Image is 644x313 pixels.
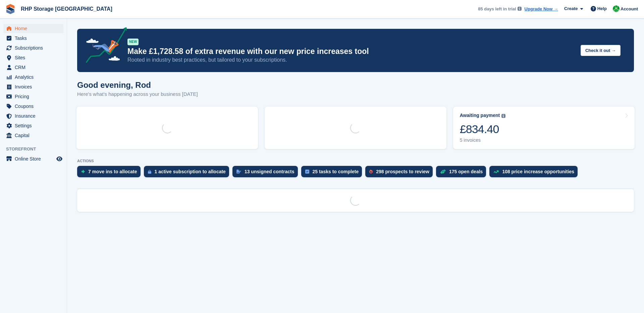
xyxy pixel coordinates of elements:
span: Account [621,6,638,12]
a: menu [3,72,63,82]
span: Analytics [15,72,55,82]
div: NEW [127,39,139,45]
a: Upgrade Now → [525,6,558,12]
div: 5 invoices [460,137,506,143]
a: 298 prospects to review [365,166,436,181]
div: 298 prospects to review [376,169,429,174]
a: menu [3,121,63,130]
a: 1 active subscription to allocate [144,166,232,181]
p: ACTIONS [77,159,634,163]
h1: Good evening, Rod [77,80,198,89]
span: Home [15,24,55,33]
span: CRM [15,63,55,72]
p: Here's what's happening across your business [DATE] [77,90,198,98]
a: menu [3,102,63,111]
div: 7 move ins to allocate [88,169,137,174]
a: 25 tasks to complete [301,166,366,181]
img: prospect-51fa495bee0391a8d652442698ab0144808aea92771e9ea1ae160a38d050c398.svg [369,170,373,174]
a: menu [3,24,63,33]
div: 108 price increase opportunities [502,169,574,174]
img: move_ins_to_allocate_icon-fdf77a2bb77ea45bf5b3d319d69a93e2d87916cf1d5bf7949dd705db3b84f3ca.svg [81,170,85,174]
span: 85 days left in trial [478,6,516,12]
span: Insurance [15,111,55,121]
img: icon-info-grey-7440780725fd019a000dd9b08b2336e03edf1995a4989e88bcd33f0948082b44.svg [518,7,522,11]
a: menu [3,43,63,53]
a: Awaiting payment £834.40 5 invoices [453,107,635,149]
span: Subscriptions [15,43,55,53]
a: 175 open deals [436,166,489,181]
div: 13 unsigned contracts [245,169,294,174]
div: 25 tasks to complete [313,169,359,174]
img: task-75834270c22a3079a89374b754ae025e5fb1db73e45f91037f5363f120a921f8.svg [305,170,309,174]
span: Coupons [15,102,55,111]
p: Rooted in industry best practices, but tailored to your subscriptions. [127,56,575,64]
span: Create [564,5,578,12]
a: menu [3,63,63,72]
p: Make £1,728.58 of extra revenue with our new price increases tool [127,47,575,56]
a: 7 move ins to allocate [77,166,144,181]
div: Awaiting payment [460,113,500,118]
span: Settings [15,121,55,130]
img: icon-info-grey-7440780725fd019a000dd9b08b2336e03edf1995a4989e88bcd33f0948082b44.svg [501,114,505,118]
a: Preview store [55,155,63,163]
a: menu [3,92,63,101]
img: stora-icon-8386f47178a22dfd0bd8f6a31ec36ba5ce8667c1dd55bd0f319d3a0aa187defe.svg [5,4,15,14]
span: Sites [15,53,55,62]
img: deal-1b604bf984904fb50ccaf53a9ad4b4a5d6e5aea283cecdc64d6e3604feb123c2.svg [440,169,446,174]
span: Help [597,5,607,12]
span: Tasks [15,34,55,43]
button: Check it out → [581,45,621,56]
a: RHP Storage [GEOGRAPHIC_DATA] [18,3,115,14]
a: menu [3,53,63,62]
span: Pricing [15,92,55,101]
div: 1 active subscription to allocate [155,169,226,174]
img: Rod [613,5,620,12]
span: Invoices [15,82,55,91]
a: menu [3,111,63,121]
a: 108 price increase opportunities [489,166,581,181]
div: 175 open deals [449,169,483,174]
span: Storefront [6,146,67,152]
span: Online Store [15,154,55,164]
div: £834.40 [460,122,506,136]
a: 13 unsigned contracts [232,166,301,181]
a: menu [3,82,63,91]
img: active_subscription_to_allocate_icon-d502201f5373d7db506a760aba3b589e785aa758c864c3986d89f69b8ff3... [148,170,151,174]
img: contract_signature_icon-13c848040528278c33f63329250d36e43548de30e8caae1d1a13099fd9432cc5.svg [236,170,241,174]
a: menu [3,131,63,140]
a: menu [3,34,63,43]
a: menu [3,154,63,164]
span: Capital [15,131,55,140]
img: price_increase_opportunities-93ffe204e8149a01c8c9dc8f82e8f89637d9d84a8eef4429ea346261dce0b2c0.svg [493,170,499,173]
img: price-adjustments-announcement-icon-8257ccfd72463d97f412b2fc003d46551f7dbcb40ab6d574587a9cd5c0d94... [80,27,127,65]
